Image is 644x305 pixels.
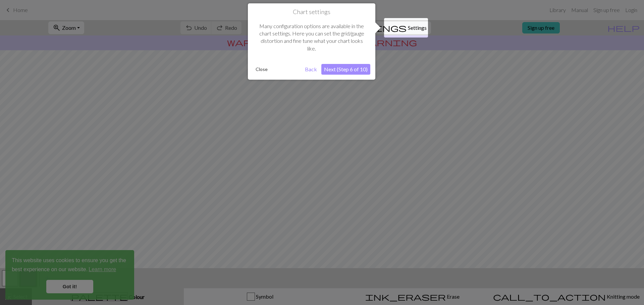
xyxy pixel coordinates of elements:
button: Next (Step 6 of 10) [321,64,370,75]
h1: Chart settings [253,8,370,16]
div: Chart settings [248,3,375,80]
button: Back [302,64,320,75]
button: Close [253,64,270,74]
div: Many configuration options are available in the chart settings. Here you can set the grid/gauge d... [253,16,370,59]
